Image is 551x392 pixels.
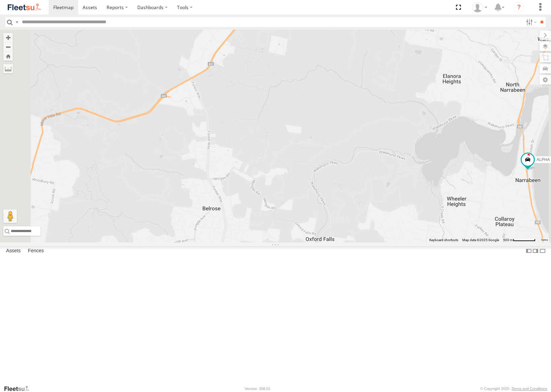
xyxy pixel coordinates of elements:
span: 500 m [503,238,513,242]
a: Terms and Conditions [512,387,547,391]
button: Zoom in [3,33,13,42]
i: ? [514,2,524,13]
span: Map data ©2025 Google [462,238,499,242]
div: © Copyright 2025 - [480,387,547,391]
label: Hide Summary Table [539,246,546,256]
span: ALPHA [536,157,550,162]
label: Search Filter Options [523,17,538,27]
label: Measure [3,64,13,73]
a: Terms (opens in new tab) [541,239,548,241]
button: Zoom Home [3,52,13,61]
button: Drag Pegman onto the map to open Street View [3,209,17,223]
div: myBins Admin [470,2,490,12]
div: Version: 308.01 [245,387,270,391]
label: Dock Summary Table to the Left [525,246,532,256]
label: Fences [25,246,47,256]
a: Visit our Website [4,385,35,392]
button: Map Scale: 500 m per 63 pixels [501,238,538,242]
label: Dock Summary Table to the Right [532,246,539,256]
label: Assets [3,246,24,256]
img: fleetsu-logo-horizontal.svg [7,3,42,12]
label: Map Settings [540,75,551,85]
button: Zoom out [3,42,13,52]
button: Keyboard shortcuts [429,238,458,242]
label: Search Query [14,17,20,27]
